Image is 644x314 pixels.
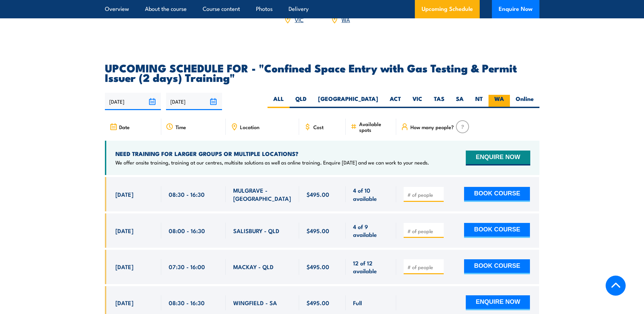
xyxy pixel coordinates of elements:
input: # of people [407,228,441,234]
span: [DATE] [115,227,133,234]
span: Time [176,124,186,130]
span: [DATE] [115,263,133,271]
span: 08:00 - 16:30 [169,227,205,234]
input: From date [105,93,161,110]
label: ACT [384,95,407,108]
label: VIC [407,95,428,108]
label: Online [510,95,539,108]
span: $495.00 [307,190,329,198]
span: How many people? [410,124,454,130]
span: Location [240,124,259,130]
span: $495.00 [307,227,329,234]
label: NT [470,95,489,108]
input: To date [166,93,222,110]
span: 08:30 - 16:30 [169,299,205,307]
span: SALISBURY - QLD [233,227,279,234]
span: WINGFIELD - SA [233,299,277,307]
span: 08:30 - 16:30 [169,190,205,198]
span: MULGRAVE - [GEOGRAPHIC_DATA] [233,186,292,202]
button: BOOK COURSE [464,223,530,238]
span: 07:30 - 16:00 [169,263,205,271]
span: Cost [313,124,324,130]
h2: UPCOMING SCHEDULE FOR - "Confined Space Entry with Gas Testing & Permit Issuer (2 days) Training" [105,63,539,82]
label: ALL [268,95,290,108]
button: BOOK COURSE [464,187,530,202]
button: ENQUIRE NOW [466,151,530,165]
span: [DATE] [115,190,133,198]
span: 4 of 9 available [353,223,389,239]
span: 4 of 10 available [353,186,389,202]
span: MACKAY - QLD [233,263,274,271]
span: Available spots [359,121,391,133]
p: We offer onsite training, training at our centres, multisite solutions as well as online training... [115,159,429,166]
label: TAS [428,95,450,108]
h4: NEED TRAINING FOR LARGER GROUPS OR MULTIPLE LOCATIONS? [115,150,429,157]
span: $495.00 [307,263,329,271]
span: [DATE] [115,299,133,307]
label: QLD [290,95,312,108]
span: Full [353,299,362,307]
span: 12 of 12 available [353,259,389,275]
input: # of people [407,264,441,271]
span: Date [119,124,130,130]
label: WA [489,95,510,108]
button: ENQUIRE NOW [466,295,530,310]
button: BOOK COURSE [464,259,530,274]
input: # of people [407,191,441,198]
label: [GEOGRAPHIC_DATA] [312,95,384,108]
span: $495.00 [307,299,329,307]
a: VIC [295,15,303,23]
a: WA [342,15,350,23]
label: SA [450,95,470,108]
